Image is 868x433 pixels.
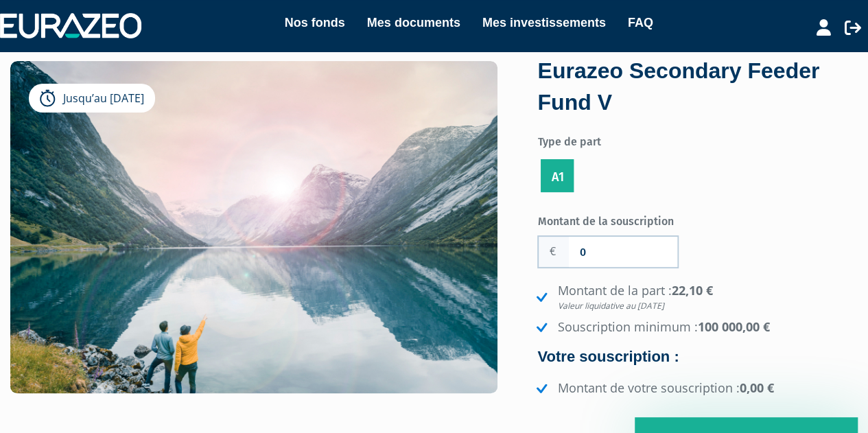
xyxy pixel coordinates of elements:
[537,130,858,150] label: Type de part
[29,84,155,113] div: Jusqu’au [DATE]
[482,13,606,32] a: Mes investissements
[537,56,858,118] div: Eurazeo Secondary Feeder Fund V
[537,209,697,230] label: Montant de la souscription
[739,379,773,396] strong: 0,00 €
[285,13,345,32] a: Nos fonds
[541,159,574,192] label: A1
[537,349,858,365] h4: Votre souscription :
[533,282,858,312] li: Montant de la part :
[569,237,677,267] input: Montant de la souscription souhaité
[533,318,858,336] li: Souscription minimum :
[557,282,858,312] strong: 22,10 €
[628,13,653,32] a: FAQ
[557,300,858,312] em: Valeur liquidative au [DATE]
[697,318,769,335] strong: 100 000,00 €
[533,379,858,397] li: Montant de votre souscription :
[367,13,460,32] a: Mes documents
